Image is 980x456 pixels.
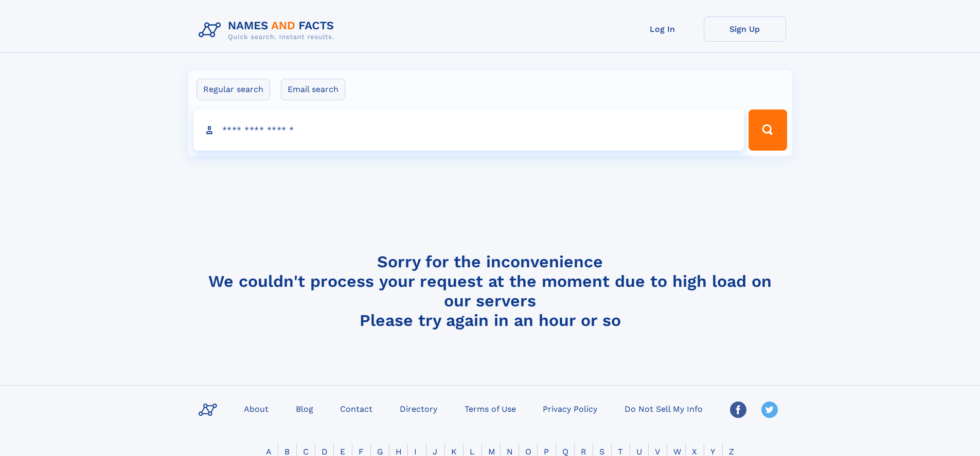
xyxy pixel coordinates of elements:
a: Terms of Use [460,401,520,416]
img: Facebook [730,402,746,418]
button: Search Button [749,110,787,151]
a: Contact [336,401,377,416]
label: Regular search [197,79,270,100]
a: Log In [621,16,704,42]
a: Directory [396,401,441,416]
img: Logo Names and Facts [194,16,343,44]
h4: Sorry for the inconvenience We couldn't process your request at the moment due to high load on ou... [194,252,786,330]
a: Blog [292,401,317,416]
a: Sign Up [704,16,786,42]
input: search input [193,110,744,151]
a: About [240,401,273,416]
a: Do Not Sell My Info [620,401,707,416]
label: Email search [281,79,345,100]
a: Privacy Policy [539,401,601,416]
img: Twitter [761,402,778,418]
